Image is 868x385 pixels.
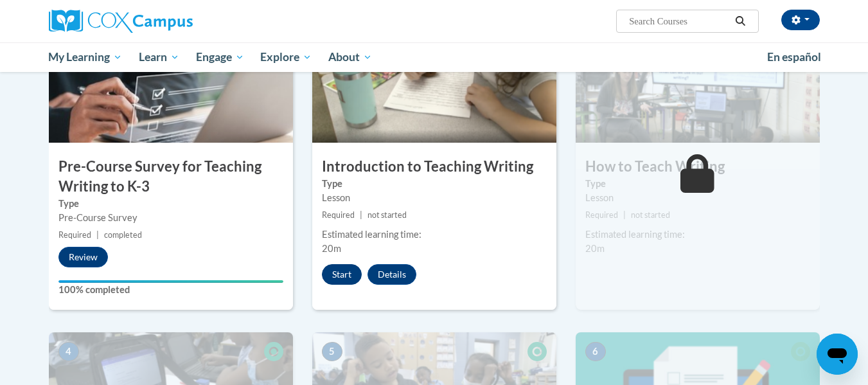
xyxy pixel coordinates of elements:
[731,13,750,29] button: Search
[30,42,839,72] div: Main menu
[576,14,820,143] img: Course Image
[576,157,820,177] h3: How to Teach Writing
[188,42,252,72] a: Engage
[58,342,79,361] span: 4
[585,210,618,220] span: Required
[585,243,605,254] span: 20m
[49,10,193,33] img: Cox Campus
[759,44,829,71] a: En español
[58,283,283,297] label: 100% completed
[58,230,91,240] span: Required
[49,14,293,143] img: Course Image
[58,197,283,211] label: Type
[260,49,312,65] span: Explore
[585,228,810,242] div: Estimated learning time:
[585,342,606,361] span: 6
[360,210,362,220] span: |
[322,342,342,361] span: 5
[322,210,355,220] span: Required
[322,264,362,285] button: Start
[328,49,372,65] span: About
[322,191,547,205] div: Lesson
[196,49,244,65] span: Engage
[585,191,810,205] div: Lesson
[767,50,821,64] span: En español
[49,157,293,197] h3: Pre-Course Survey for Teaching Writing to K-3
[817,334,858,375] iframe: Button to launch messaging window
[623,210,626,220] span: |
[96,230,99,240] span: |
[322,228,547,242] div: Estimated learning time:
[49,10,293,33] a: Cox Campus
[368,264,416,285] button: Details
[130,42,188,72] a: Learn
[252,42,320,72] a: Explore
[104,230,142,240] span: completed
[585,177,810,191] label: Type
[368,210,407,220] span: not started
[322,243,341,254] span: 20m
[631,210,670,220] span: not started
[628,13,731,29] input: Search Courses
[312,14,556,143] img: Course Image
[320,42,380,72] a: About
[139,49,179,65] span: Learn
[781,10,820,30] button: Account Settings
[58,280,283,283] div: Your progress
[58,211,283,225] div: Pre-Course Survey
[312,157,556,177] h3: Introduction to Teaching Writing
[322,177,547,191] label: Type
[58,247,108,267] button: Review
[40,42,131,72] a: My Learning
[48,49,122,65] span: My Learning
